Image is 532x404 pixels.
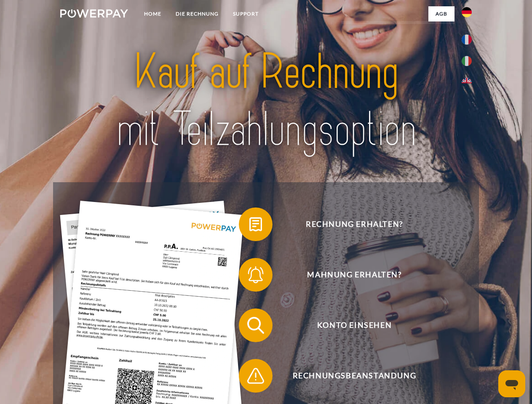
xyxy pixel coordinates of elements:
[239,258,458,292] button: Mahnung erhalten?
[239,308,458,342] button: Konto einsehen
[245,264,266,285] img: qb_bell.svg
[239,359,458,393] button: Rechnungsbeanstandung
[251,207,457,241] span: Rechnung erhalten?
[251,308,457,342] span: Konto einsehen
[80,40,452,161] img: title-powerpay_de.svg
[245,365,266,386] img: qb_warning.svg
[462,35,472,45] img: fr
[462,56,472,66] img: it
[498,370,525,397] iframe: Schaltfläche zum Öffnen des Messaging-Fensters
[251,359,457,393] span: Rechnungsbeanstandung
[226,6,266,21] a: SUPPORT
[251,258,457,292] span: Mahnung erhalten?
[137,6,168,21] a: Home
[245,214,266,235] img: qb_bill.svg
[462,78,472,88] img: en
[462,7,472,17] img: de
[60,9,128,18] img: logo-powerpay-white.svg
[341,21,454,36] a: AGB (Kauf auf Rechnung)
[245,315,266,336] img: qb_search.svg
[239,207,458,241] button: Rechnung erhalten?
[428,6,454,21] a: agb
[168,6,226,21] a: DIE RECHNUNG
